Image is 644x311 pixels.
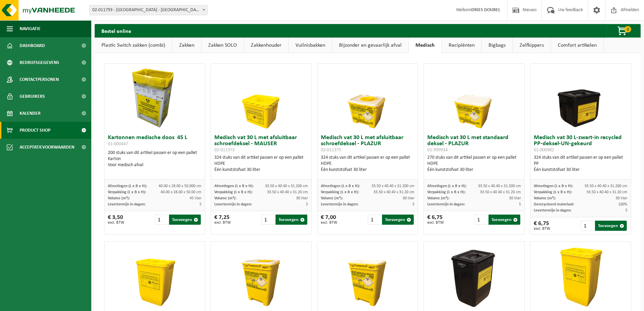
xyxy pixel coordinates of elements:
span: Afmetingen (L x B x H): [214,184,254,188]
span: 33.50 x 40.40 x 31.200 cm [265,184,308,188]
span: 5 [412,202,414,206]
span: Levertermijn in dagen: [427,202,465,206]
div: Één kunststofvat 30 liter [534,167,627,173]
span: Volume (m³): [427,196,449,200]
a: Zakkenhouder [244,38,288,53]
span: Verpakking (L x B x H): [108,190,146,194]
input: 1 [474,215,488,225]
a: Recipiënten [442,38,481,53]
img: 01-000447 [121,64,189,131]
span: 33.50 x 40.40 x 31.20 cm [480,190,521,194]
span: excl. BTW [321,221,337,225]
span: 33.50 x 40.40 x 31.200 cm [372,184,414,188]
span: Levertermijn in dagen: [321,202,358,206]
button: Toevoegen [169,215,201,225]
img: 02-011375 [334,64,402,131]
span: Gerecycleerd materiaal: [534,202,574,206]
div: 270 stuks van dit artikel passen er op een pallet [427,155,521,173]
input: 1 [368,215,382,225]
div: Één kunststofvat 30 liter [427,167,521,173]
span: 01-000982 [534,148,554,153]
img: 02-011376 [547,242,615,309]
span: Product Shop [20,122,50,139]
span: 33.50 x 40.40 x 31.20 cm [587,190,627,194]
span: Verpakking (L x B x H): [321,190,359,194]
div: Karton [108,156,201,162]
span: Dashboard [20,37,45,54]
button: Toevoegen [382,215,414,225]
a: Plastic Switch zakken (combi) [95,38,172,53]
h3: Medisch vat 30 L-zwart-in recycled PP-deksel-UN-gekeurd [534,135,627,153]
span: 33.50 x 40.40 x 31.200 cm [585,184,627,188]
span: Gebruikers [20,88,45,105]
span: 30 liter [509,196,521,200]
span: 40.00 x 28.00 x 50.00 cm [161,190,201,194]
span: 02-011793 - PACORINI CENTER - ANTWERPEN [89,5,208,15]
span: 30 liter [403,196,414,200]
span: Navigatie [20,20,41,37]
span: Acceptatievoorwaarden [20,139,74,156]
span: Verpakking (L x B x H): [427,190,466,194]
button: Toevoegen [276,215,307,225]
a: Medisch [409,38,442,53]
span: 33.50 x 40.40 x 31.20 cm [267,190,308,194]
button: Toevoegen [595,221,627,231]
span: Volume (m³): [108,196,130,200]
a: Zakken SOLO [201,38,244,53]
span: Contactpersonen [20,71,59,88]
span: 33.50 x 40.40 x 31.20 cm [374,190,414,194]
span: 02-011375 [321,148,341,153]
span: excl. BTW [427,221,444,225]
span: 5 [625,208,627,213]
span: 100% [618,202,627,206]
span: Volume (m³): [534,196,556,200]
span: Volume (m³): [214,196,236,200]
span: excl. BTW [214,221,231,225]
h3: Medisch vat 30 L met afsluitbaar schroefdeksel - MAUSER [214,135,308,153]
div: 200 stuks van dit artikel passen er op een pallet [108,150,201,168]
span: excl. BTW [534,227,550,231]
div: € 7,25 [214,215,231,225]
span: Afmetingen (L x B x H): [427,184,467,188]
div: Één kunststofvat 30 liter [214,167,308,173]
img: 01-000982 [547,64,615,131]
span: Afmetingen (L x B x H): [321,184,360,188]
span: Volume (m³): [321,196,343,200]
a: Zakken [172,38,201,53]
a: Vuilnisbakken [289,38,332,53]
span: Afmetingen (L x B x H): [534,184,573,188]
div: HDPE [427,161,521,167]
span: 01-000447 [108,141,128,147]
div: 324 stuks van dit artikel passen er op een pallet [214,155,308,173]
img: 01-999935 [334,242,402,309]
span: 0 [624,26,631,32]
img: 02-011373 [228,64,295,131]
div: € 6,75 [534,221,550,231]
div: 324 stuks van dit artikel passen er op een pallet [534,155,627,173]
div: 324 stuks van dit artikel passen er op een pallet [321,155,414,173]
button: Toevoegen [488,215,520,225]
div: € 6,75 [427,215,444,225]
h3: Kartonnen medische doos 45 L [108,135,201,148]
span: 33.50 x 40.40 x 31.200 cm [478,184,521,188]
span: 5 [519,202,521,206]
span: Verpakking (L x B x H): [214,190,253,194]
div: HDPE [321,161,414,167]
div: HDPE [214,161,308,167]
span: 02-011373 [214,148,235,153]
strong: DRIES DOUBEL [471,7,500,13]
div: € 3,50 [108,215,124,225]
a: Zelfkippers [513,38,551,53]
input: 1 [155,215,169,225]
div: Één kunststofvat 30 liter [321,167,414,173]
img: 02-011378 [121,242,189,309]
h3: Medisch vat 30 L met afsluitbaar schroefdeksel - PLAZUR [321,135,414,153]
span: Kalender [20,105,41,122]
button: 0 [606,24,640,38]
a: Comfort artikelen [551,38,603,53]
h2: Bestel online [95,24,138,37]
input: 1 [261,215,275,225]
span: Levertermijn in dagen: [108,202,145,206]
a: Bigbags [482,38,512,53]
div: € 7,00 [321,215,337,225]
